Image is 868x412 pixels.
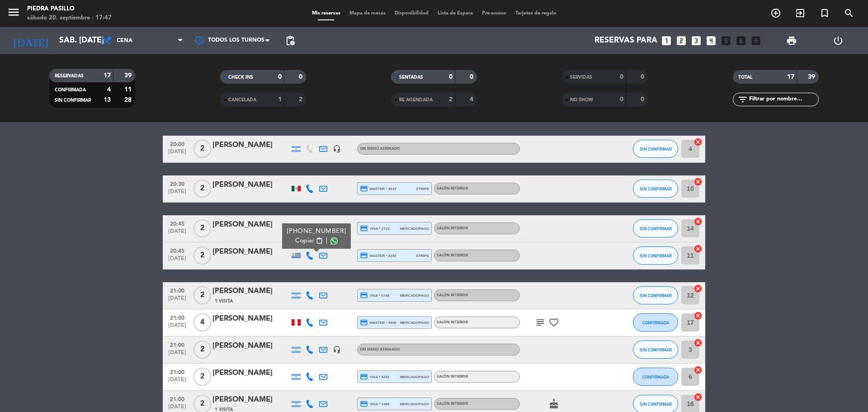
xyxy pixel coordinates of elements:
i: menu [7,5,20,19]
span: SIN CONFIRMAR [640,293,672,298]
i: cancel [693,137,703,147]
i: cancel [693,311,703,320]
span: visa * 2486 [360,400,389,408]
i: looks_6 [735,35,747,47]
button: SIN CONFIRMAR [633,286,678,304]
strong: 4 [107,86,111,93]
span: master * 4615 [360,185,396,193]
span: mercadopago [400,226,429,232]
span: SIN CONFIRMAR [640,147,672,152]
button: SIN CONFIRMAR [633,246,678,265]
span: [DATE] [166,295,189,306]
strong: 0 [641,96,646,103]
i: credit_card [360,318,368,327]
span: SENTADAS [399,75,423,80]
span: 2 [193,180,211,198]
span: Mapa de mesas [345,11,390,16]
div: sábado 20. septiembre - 17:47 [27,14,112,23]
span: 21:00 [166,367,189,377]
strong: 1 [278,96,282,103]
span: visa * 5252 [360,373,389,381]
i: cancel [693,365,703,374]
strong: 13 [104,97,111,103]
span: 4 [193,313,211,331]
div: [PERSON_NAME] [212,179,289,191]
span: [DATE] [166,350,189,360]
i: arrow_drop_down [84,35,95,46]
span: Disponibilidad [390,11,433,16]
span: Salón Interior [437,375,468,379]
span: Pre-acceso [477,11,511,16]
input: Filtrar por nombre... [748,95,818,104]
i: looks_3 [690,35,702,47]
span: [DATE] [166,377,189,387]
div: [PERSON_NAME] [212,219,289,231]
button: SIN CONFIRMAR [633,219,678,237]
strong: 2 [299,96,304,103]
i: cake [548,398,559,409]
i: looks_4 [705,35,717,47]
span: mercadopago [400,320,429,326]
span: Salón Interior [437,402,468,406]
span: 20:30 [166,179,189,189]
span: | [326,236,328,246]
span: Salón Interior [437,187,468,190]
strong: 0 [620,74,623,80]
span: Sin menú asignado [360,147,400,151]
i: credit_card [360,400,368,408]
span: 2 [193,246,211,265]
span: 2 [193,341,211,359]
strong: 0 [641,74,646,80]
span: 2 [193,368,211,386]
span: SIN CONFIRMAR [640,186,672,191]
span: 21:00 [166,313,189,323]
span: stripe [416,186,429,192]
button: SIN CONFIRMAR [633,180,678,198]
i: [DATE] [7,31,55,51]
div: [PERSON_NAME] [212,246,289,258]
strong: 17 [104,72,111,79]
span: 21:00 [166,340,189,350]
div: [PHONE_NUMBER] [287,227,346,236]
span: CONFIRMADA [642,374,669,379]
div: [PERSON_NAME] [212,285,289,297]
strong: 4 [470,96,475,103]
span: Tarjetas de regalo [511,11,561,16]
strong: 0 [449,74,453,80]
button: CONFIRMADA [633,368,678,386]
i: power_settings_new [833,35,844,46]
div: LOG OUT [815,27,861,54]
i: looks_one [660,35,672,47]
i: cancel [693,244,703,253]
strong: 2 [449,96,453,103]
span: stripe [416,253,429,259]
i: looks_5 [720,35,732,47]
span: mercadopago [400,374,429,380]
i: cancel [693,338,703,347]
button: menu [7,5,20,22]
button: Copiarcontent_paste [295,236,323,246]
i: cancel [693,393,703,402]
i: credit_card [360,224,368,232]
span: 21:00 [166,394,189,404]
span: Lista de Espera [433,11,477,16]
span: NO SHOW [570,98,593,102]
span: Reservas para [594,36,657,45]
span: 1 Visita [215,298,233,305]
div: [PERSON_NAME] [212,340,289,352]
i: turned_in_not [819,8,830,19]
i: favorite_border [548,317,559,328]
i: cancel [693,284,703,293]
span: Salón Interior [437,321,468,324]
strong: 39 [124,72,133,79]
span: SIN CONFIRMAR [640,402,672,407]
span: Salón Interior [437,227,468,230]
span: [DATE] [166,228,189,239]
strong: 39 [808,74,817,80]
span: Mis reservas [307,11,345,16]
span: CONFIRMADA [642,320,669,325]
i: search [844,8,854,19]
span: [DATE] [166,149,189,159]
span: CONFIRMADA [55,88,86,92]
strong: 0 [299,74,304,80]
